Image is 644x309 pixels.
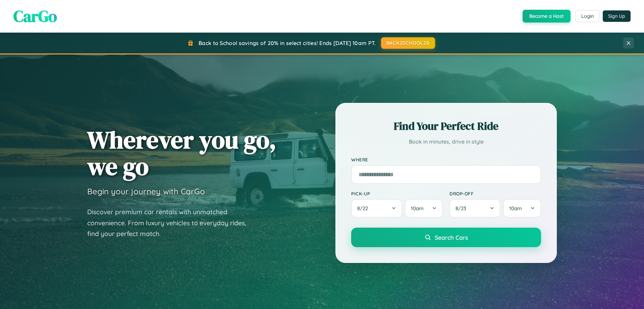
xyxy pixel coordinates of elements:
button: Search Cars [351,228,541,247]
label: Where [351,157,541,162]
span: Search Cars [435,234,468,241]
button: Login [576,10,599,22]
span: 8 / 23 [455,205,470,211]
p: Book in minutes, drive in style [351,137,541,147]
span: CarGo [13,5,57,27]
h1: Wherever you go, we go [87,126,276,180]
h2: Find Your Perfect Ride [351,119,541,133]
p: Discover premium car rentals with unmatched convenience. From luxury vehicles to everyday rides, ... [87,206,255,239]
button: 10am [405,199,443,218]
button: 8/22 [351,199,402,218]
span: 8 / 22 [357,205,371,211]
span: 10am [411,205,424,211]
span: 10am [509,205,522,211]
span: Back to School savings of 20% in select cities! Ends [DATE] 10am PT. [199,40,376,46]
button: 8/23 [449,199,500,218]
label: Drop-off [449,191,541,196]
h3: Begin your journey with CarGo [87,186,205,196]
label: Pick-up [351,191,443,196]
button: BACK2SCHOOL20 [381,37,435,49]
button: 10am [503,199,541,218]
button: Become a Host [523,10,571,23]
button: Sign Up [603,10,631,22]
